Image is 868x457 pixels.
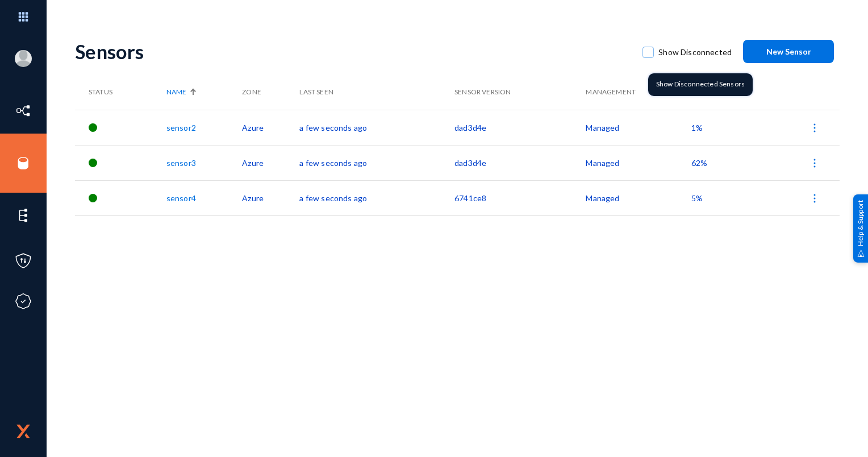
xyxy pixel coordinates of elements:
[586,74,691,110] th: Management
[809,122,820,134] img: icon-more.svg
[766,47,811,56] span: New Sensor
[166,123,196,132] a: sensor2
[166,158,196,168] a: sensor3
[586,180,691,215] td: Managed
[691,193,703,203] span: 5%
[454,74,586,110] th: Sensor Version
[15,102,32,119] img: icon-inventory.svg
[853,194,868,263] div: Help & Support
[242,110,299,145] td: Azure
[691,123,703,132] span: 1%
[15,207,32,224] img: icon-elements.svg
[743,40,834,63] button: New Sensor
[75,74,166,110] th: Status
[857,250,865,257] img: help_support.svg
[809,193,820,204] img: icon-more.svg
[242,74,299,110] th: Zone
[15,293,32,310] img: icon-compliance.svg
[166,87,236,97] div: Name
[809,157,820,169] img: icon-more.svg
[166,87,186,97] span: Name
[454,110,586,145] td: dad3d4e
[454,145,586,180] td: dad3d4e
[648,73,753,96] div: Show Disconnected Sensors
[75,40,631,63] div: Sensors
[299,110,454,145] td: a few seconds ago
[242,180,299,215] td: Azure
[454,180,586,215] td: 6741ce8
[658,44,732,61] span: Show Disconnected
[299,180,454,215] td: a few seconds ago
[166,193,196,203] a: sensor4
[691,158,707,168] span: 62%
[586,145,691,180] td: Managed
[15,155,32,172] img: icon-sources.svg
[299,145,454,180] td: a few seconds ago
[242,145,299,180] td: Azure
[15,50,32,67] img: blank-profile-picture.png
[6,5,40,29] img: app launcher
[299,74,454,110] th: Last Seen
[15,252,32,269] img: icon-policies.svg
[586,110,691,145] td: Managed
